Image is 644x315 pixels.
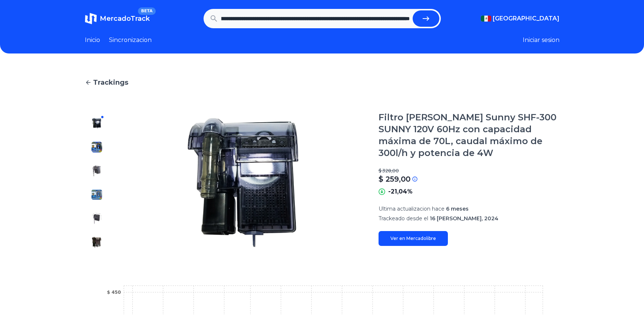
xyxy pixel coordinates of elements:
span: Trackings [93,77,128,88]
p: $ 328,00 [379,168,559,174]
img: Mexico [481,16,491,22]
p: $ 259,00 [379,174,410,184]
a: Sincronizacion [109,36,152,45]
button: [GEOGRAPHIC_DATA] [481,14,559,23]
a: Inicio [85,36,100,45]
span: Ultima actualizacion hace [379,205,445,212]
span: BETA [138,7,155,15]
a: Trackings [85,77,559,88]
p: -21,04% [388,187,413,196]
tspan: $ 450 [107,290,121,295]
a: MercadoTrackBETA [85,13,150,25]
span: [GEOGRAPHIC_DATA] [493,14,559,23]
img: Filtro cascada Sunny SHF-300 SUNNY 120V 60Hz con capacidad máxima de 70L, caudal máximo de 300l/h... [91,189,103,201]
a: Ver en Mercadolibre [379,231,448,246]
img: Filtro cascada Sunny SHF-300 SUNNY 120V 60Hz con capacidad máxima de 70L, caudal máximo de 300l/h... [91,141,103,153]
img: MercadoTrack [85,13,97,25]
h1: Filtro [PERSON_NAME] Sunny SHF-300 SUNNY 120V 60Hz con capacidad máxima de 70L, caudal máximo de ... [379,111,559,159]
span: 6 meses [446,205,469,212]
span: Trackeado desde el [379,215,428,222]
img: Filtro cascada Sunny SHF-300 SUNNY 120V 60Hz con capacidad máxima de 70L, caudal máximo de 300l/h... [123,111,364,254]
img: Filtro cascada Sunny SHF-300 SUNNY 120V 60Hz con capacidad máxima de 70L, caudal máximo de 300l/h... [91,236,103,248]
img: Filtro cascada Sunny SHF-300 SUNNY 120V 60Hz con capacidad máxima de 70L, caudal máximo de 300l/h... [91,165,103,177]
span: 16 [PERSON_NAME], 2024 [430,215,498,222]
img: Filtro cascada Sunny SHF-300 SUNNY 120V 60Hz con capacidad máxima de 70L, caudal máximo de 300l/h... [91,117,103,129]
span: MercadoTrack [100,14,150,23]
button: Iniciar sesion [523,36,559,45]
img: Filtro cascada Sunny SHF-300 SUNNY 120V 60Hz con capacidad máxima de 70L, caudal máximo de 300l/h... [91,212,103,224]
